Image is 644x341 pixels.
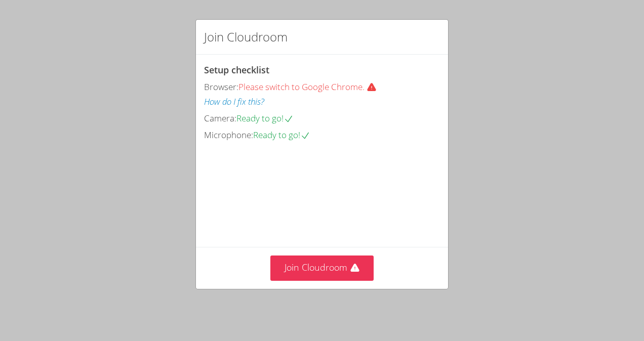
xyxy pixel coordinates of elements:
span: Ready to go! [236,112,294,124]
button: Join Cloudroom [270,255,374,280]
button: How do I fix this? [204,95,264,109]
span: Setup checklist [204,64,269,76]
span: Microphone: [204,129,253,141]
h2: Join Cloudroom [204,28,288,46]
span: Ready to go! [253,129,310,141]
span: Please switch to Google Chrome. [238,81,381,93]
span: Browser: [204,81,238,93]
span: Camera: [204,112,236,124]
